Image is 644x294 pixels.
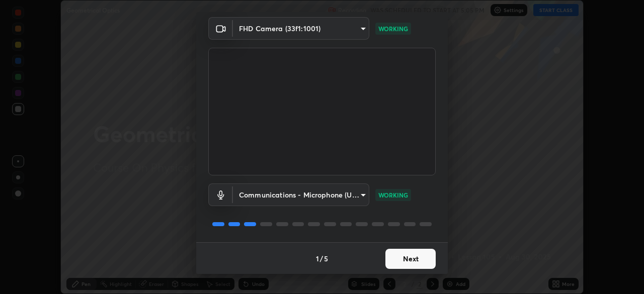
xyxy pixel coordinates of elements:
h4: 5 [324,253,328,264]
h4: / [320,253,323,264]
p: WORKING [378,190,408,200]
p: WORKING [378,24,408,33]
div: FHD Camera (33f1:1001) [233,183,369,206]
h4: 1 [316,253,319,264]
div: FHD Camera (33f1:1001) [233,17,369,40]
button: Next [385,249,436,269]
